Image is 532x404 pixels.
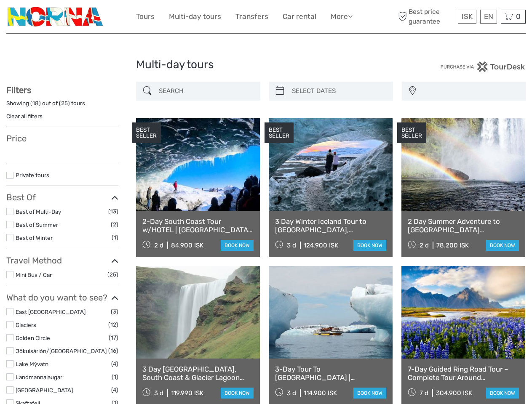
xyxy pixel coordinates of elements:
span: (2) [111,220,118,229]
h1: Multi-day tours [136,58,396,72]
div: BEST SELLER [132,122,161,144]
div: Showing ( ) out of ( ) tours [6,99,118,112]
img: 3202-b9b3bc54-fa5a-4c2d-a914-9444aec66679_logo_small.png [6,6,105,27]
span: (4) [111,359,118,369]
img: PurchaseViaTourDesk.png [440,61,526,72]
a: book now [486,388,519,399]
a: book now [221,388,254,399]
div: 124.900 ISK [304,242,338,249]
a: Private tours [16,172,49,178]
a: Best of Winter [16,234,53,241]
span: (17) [109,333,118,343]
a: Tours [136,11,155,23]
h3: What do you want to see? [6,292,118,303]
span: (13) [108,207,118,216]
span: 2 d [420,242,429,249]
div: BEST SELLER [397,122,426,144]
strong: Filters [6,85,31,95]
a: Clear all filters [6,113,43,120]
a: 3 Day [GEOGRAPHIC_DATA], South Coast & Glacier Lagoon Small-Group Tour [142,365,254,382]
span: 7 d [420,389,428,397]
span: (16) [108,346,118,356]
span: 3 d [287,242,296,249]
a: Best of Summer [16,221,58,228]
label: 25 [61,99,68,107]
span: ISK [462,12,473,21]
span: (1) [112,372,118,382]
span: Best price guarantee [396,7,456,26]
span: (25) [107,270,118,279]
a: 3 Day Winter Iceland Tour to [GEOGRAPHIC_DATA], [GEOGRAPHIC_DATA], [GEOGRAPHIC_DATA] and [GEOGRAP... [275,217,386,234]
div: 119.990 ISK [171,389,203,397]
a: More [331,11,353,23]
a: Landmannalaugar [16,374,62,380]
a: Lake Mývatn [16,361,48,367]
span: 3 d [287,389,296,397]
h3: Best Of [6,192,118,202]
div: 78.200 ISK [436,242,469,249]
h3: Travel Method [6,255,118,266]
a: 7-Day Guided Ring Road Tour – Complete Tour Around [GEOGRAPHIC_DATA] [408,365,519,382]
input: SEARCH [155,84,256,98]
a: Best of Multi-Day [16,208,61,215]
h3: Price [6,133,118,144]
a: East [GEOGRAPHIC_DATA] [16,308,86,315]
a: 2 Day Summer Adventure to [GEOGRAPHIC_DATA] [GEOGRAPHIC_DATA], Glacier Hiking, [GEOGRAPHIC_DATA],... [408,217,519,234]
a: book now [353,240,386,251]
input: SELECT DATES [289,84,389,98]
a: book now [486,240,519,251]
a: 2-Day South Coast Tour w/HOTEL | [GEOGRAPHIC_DATA], [GEOGRAPHIC_DATA], [GEOGRAPHIC_DATA] & Waterf... [142,217,254,234]
div: 84.900 ISK [171,242,203,249]
div: 114.900 ISK [304,389,337,397]
div: BEST SELLER [265,122,294,144]
a: 3-Day Tour To [GEOGRAPHIC_DATA] | [GEOGRAPHIC_DATA], [GEOGRAPHIC_DATA], [GEOGRAPHIC_DATA] & Glaci... [275,365,386,382]
a: Multi-day tours [169,11,221,23]
a: Glaciers [16,322,36,328]
span: (3) [111,307,118,316]
span: (1) [112,233,118,242]
a: Mini Bus / Car [16,271,52,278]
div: 304.900 ISK [436,389,472,397]
span: (12) [108,320,118,330]
a: book now [353,388,386,399]
a: Jökulsárlón/[GEOGRAPHIC_DATA] [16,348,107,354]
span: 2 d [154,242,163,249]
span: (4) [111,385,118,395]
div: EN [480,10,497,24]
a: book now [221,240,254,251]
a: Car rental [283,11,316,23]
label: 18 [32,99,39,107]
a: Golden Circle [16,335,50,341]
span: 3 d [154,389,163,397]
a: [GEOGRAPHIC_DATA] [16,387,73,393]
a: Transfers [235,11,268,23]
span: 0 [515,12,522,21]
